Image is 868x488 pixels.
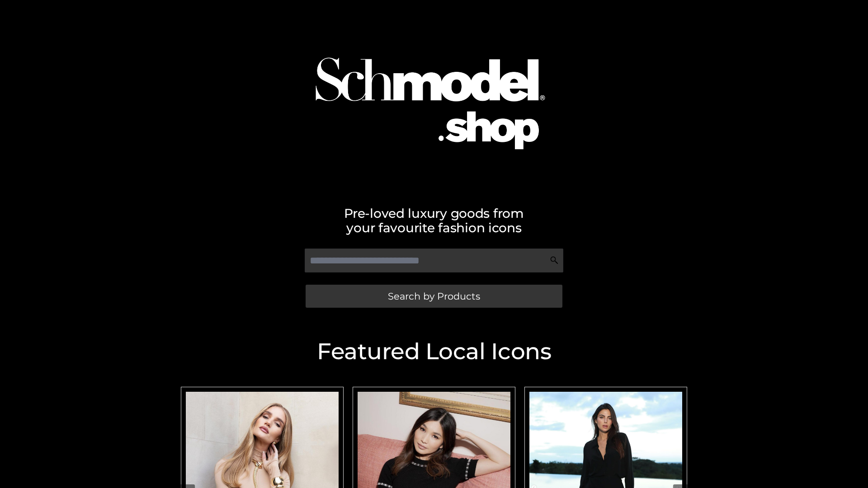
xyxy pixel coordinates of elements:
h2: Pre-loved luxury goods from your favourite fashion icons [176,206,692,235]
h2: Featured Local Icons​ [176,340,692,363]
img: Search Icon [550,256,559,265]
span: Search by Products [388,291,480,301]
a: Search by Products [306,285,562,308]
